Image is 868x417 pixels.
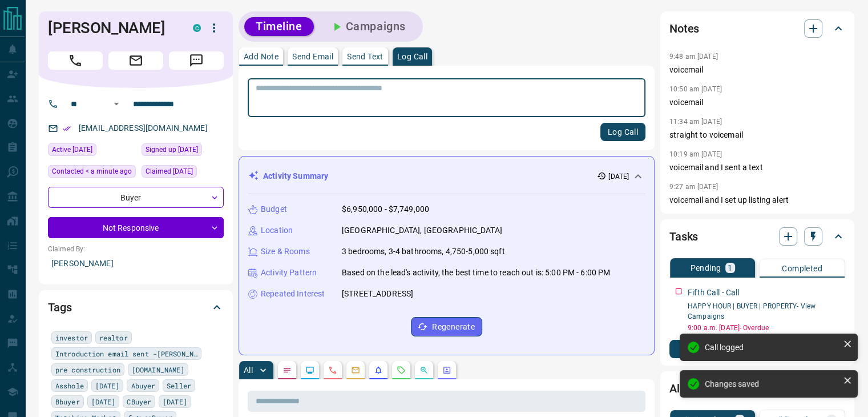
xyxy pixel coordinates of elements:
[669,379,699,398] h2: Alerts
[688,302,815,320] a: HAPPY HOUR | BUYER | PROPERTY- View Campaigns
[167,380,191,391] span: Seller
[263,170,328,182] p: Activity Summary
[55,348,197,359] span: Introduction email sent -[PERSON_NAME]
[669,129,845,141] p: straight to voicemail
[669,118,722,126] p: 11:34 am [DATE]
[688,323,845,333] p: 9:00 a.m. [DATE] - Overdue
[342,246,505,258] p: 3 bedrooms, 3-4 bathrooms, 4,750-5,000 sqft
[48,217,224,238] div: Not Responsive
[282,366,292,375] svg: Notes
[132,364,184,375] span: [DOMAIN_NAME]
[351,366,360,375] svg: Emails
[442,366,451,375] svg: Agent Actions
[244,53,278,61] p: Add Note
[261,246,310,258] p: Size & Rooms
[342,288,413,300] p: [STREET_ADDRESS]
[131,380,155,391] span: Abuyer
[669,19,699,38] h2: Notes
[108,51,163,70] span: Email
[146,166,193,177] span: Claimed [DATE]
[728,264,732,272] p: 1
[669,64,845,76] p: voicemail
[669,223,845,250] div: Tasks
[48,19,176,37] h1: [PERSON_NAME]
[261,267,317,279] p: Activity Pattern
[305,366,314,375] svg: Lead Browsing Activity
[79,123,208,133] a: [EMAIL_ADDRESS][DOMAIN_NAME]
[688,287,739,299] p: Fifth Call - Call
[48,254,224,273] p: [PERSON_NAME]
[48,143,136,159] div: Wed Jul 30 2025
[169,51,224,70] span: Message
[669,53,718,61] p: 9:48 am [DATE]
[95,380,120,391] span: [DATE]
[48,298,71,316] h2: Tags
[146,144,198,155] span: Signed up [DATE]
[669,15,845,42] div: Notes
[55,396,80,407] span: Bbuyer
[328,366,337,375] svg: Calls
[705,379,838,388] div: Changes saved
[669,85,722,93] p: 10:50 am [DATE]
[248,166,645,187] div: Activity Summary[DATE]
[110,97,123,111] button: Open
[782,264,822,272] p: Completed
[48,294,224,321] div: Tags
[318,17,417,36] button: Campaigns
[244,17,314,36] button: Timeline
[690,264,721,272] p: Pending
[48,165,136,181] div: Tue Aug 19 2025
[63,125,71,133] svg: Email Verified
[261,203,287,215] p: Budget
[48,187,224,208] div: Buyer
[397,53,427,61] p: Log Call
[669,97,845,109] p: voicemail
[374,366,383,375] svg: Listing Alerts
[52,144,92,155] span: Active [DATE]
[705,343,838,352] div: Call logged
[411,317,482,336] button: Regenerate
[608,171,629,182] p: [DATE]
[55,364,120,375] span: pre construction
[55,332,88,343] span: investor
[142,143,224,159] div: Wed Jul 30 2025
[342,267,610,279] p: Based on the lead's activity, the best time to reach out is: 5:00 PM - 6:00 PM
[261,288,325,300] p: Repeated Interest
[669,227,698,246] h2: Tasks
[669,162,845,174] p: voicemail and I sent a text
[342,203,429,215] p: $6,950,000 - $7,749,000
[127,396,151,407] span: CBuyer
[163,396,187,407] span: [DATE]
[244,366,253,374] p: All
[600,123,645,141] button: Log Call
[669,194,845,206] p: voicemail and I set up listing alert
[142,165,224,181] div: Wed Jul 30 2025
[669,375,845,402] div: Alerts
[91,396,116,407] span: [DATE]
[99,332,128,343] span: realtor
[261,224,293,236] p: Location
[48,244,224,254] p: Claimed By:
[669,340,845,358] button: New Task
[347,53,383,61] p: Send Text
[48,51,103,70] span: Call
[669,183,718,191] p: 9:27 am [DATE]
[292,53,333,61] p: Send Email
[397,366,406,375] svg: Requests
[52,166,132,177] span: Contacted < a minute ago
[419,366,429,375] svg: Opportunities
[55,380,84,391] span: Asshole
[342,224,502,236] p: [GEOGRAPHIC_DATA], [GEOGRAPHIC_DATA]
[193,24,201,32] div: condos.ca
[669,150,722,158] p: 10:19 am [DATE]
